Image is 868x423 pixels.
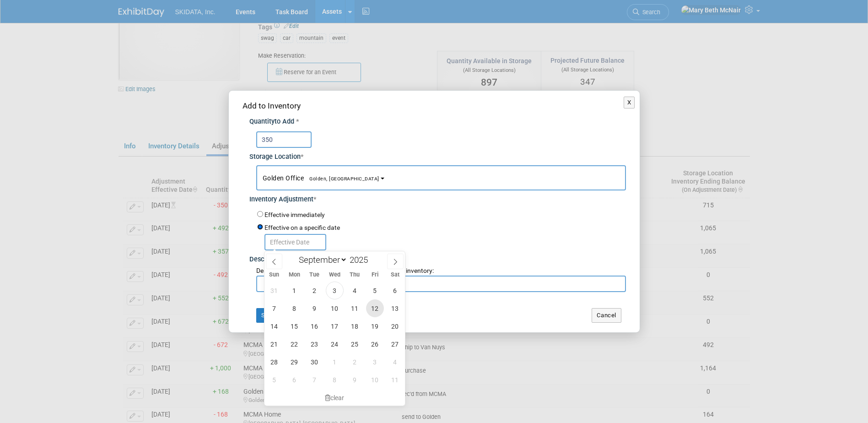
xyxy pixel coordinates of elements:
span: October 2, 2025 [346,353,364,371]
span: September 7, 2025 [265,299,283,317]
span: Tue [304,272,324,278]
span: October 5, 2025 [265,371,283,389]
span: September 30, 2025 [306,353,323,371]
span: September 25, 2025 [346,335,364,353]
span: September 8, 2025 [286,299,303,317]
label: Effective immediately [264,211,325,220]
div: clear [264,390,405,406]
input: Effective Date [264,234,326,250]
span: September 11, 2025 [346,299,364,317]
div: Storage Location [249,148,626,162]
span: September 13, 2025 [386,299,404,317]
span: October 3, 2025 [366,353,384,371]
button: Submit [256,308,286,323]
span: September 4, 2025 [346,282,364,299]
span: Thu [345,272,365,278]
span: September 15, 2025 [286,317,303,335]
button: Golden OfficeGolden, [GEOGRAPHIC_DATA] [256,165,626,190]
span: October 9, 2025 [346,371,364,389]
input: Year [347,255,375,265]
span: September 28, 2025 [265,353,283,371]
span: September 18, 2025 [346,317,364,335]
span: Golden, [GEOGRAPHIC_DATA] [304,176,379,182]
span: September 26, 2025 [366,335,384,353]
span: September 24, 2025 [326,335,344,353]
div: Description / Notes [249,250,626,265]
button: X [624,97,635,108]
span: Wed [324,272,345,278]
div: Inventory Adjustment [249,190,626,205]
span: September 17, 2025 [326,317,344,335]
span: September 9, 2025 [306,299,323,317]
select: Month [295,254,347,266]
span: Mon [284,272,304,278]
div: Quantity [249,117,626,127]
span: to Add [275,118,294,125]
span: October 4, 2025 [386,353,404,371]
span: Describe the nature of (or reason for) this increase in inventory: [256,267,434,274]
span: Fri [365,272,385,278]
span: October 7, 2025 [306,371,323,389]
span: October 6, 2025 [286,371,303,389]
span: September 19, 2025 [366,317,384,335]
span: September 22, 2025 [286,335,303,353]
span: Golden Office [263,174,379,182]
span: October 8, 2025 [326,371,344,389]
span: September 14, 2025 [265,317,283,335]
span: September 1, 2025 [286,282,303,299]
span: October 10, 2025 [366,371,384,389]
span: September 12, 2025 [366,299,384,317]
span: September 20, 2025 [386,317,404,335]
span: September 3, 2025 [326,282,344,299]
span: September 29, 2025 [286,353,303,371]
span: Sun [264,272,285,278]
span: September 10, 2025 [326,299,344,317]
label: Effective on a specific date [264,224,340,231]
span: October 11, 2025 [386,371,404,389]
span: September 16, 2025 [306,317,323,335]
span: September 23, 2025 [306,335,323,353]
span: September 27, 2025 [386,335,404,353]
span: September 5, 2025 [366,282,384,299]
span: October 1, 2025 [326,353,344,371]
span: August 31, 2025 [265,282,283,299]
span: September 6, 2025 [386,282,404,299]
span: Add to Inventory [243,101,301,110]
button: Cancel [592,308,621,323]
span: September 21, 2025 [265,335,283,353]
span: Sat [385,272,405,278]
span: September 2, 2025 [306,282,323,299]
